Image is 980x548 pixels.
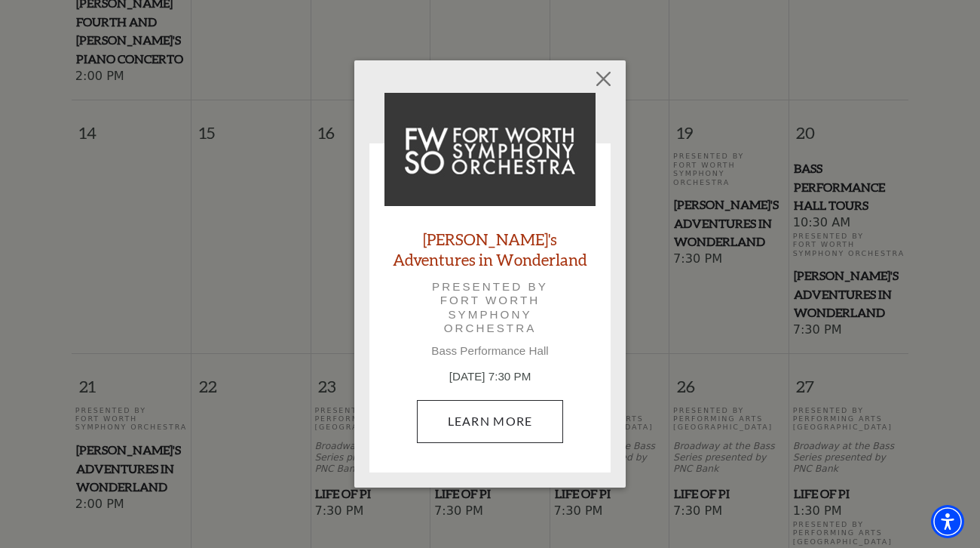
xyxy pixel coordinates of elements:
[931,505,964,538] div: Accessibility Menu
[384,344,596,358] p: Bass Performance Hall
[417,400,564,442] a: September 19, 7:30 PM Learn More
[590,65,618,94] button: Close
[384,229,596,269] a: [PERSON_NAME]'s Adventures in Wonderland
[384,93,596,206] img: Alice's Adventures in Wonderland
[406,280,574,335] p: Presented by Fort Worth Symphony Orchestra
[384,368,596,386] p: [DATE] 7:30 PM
